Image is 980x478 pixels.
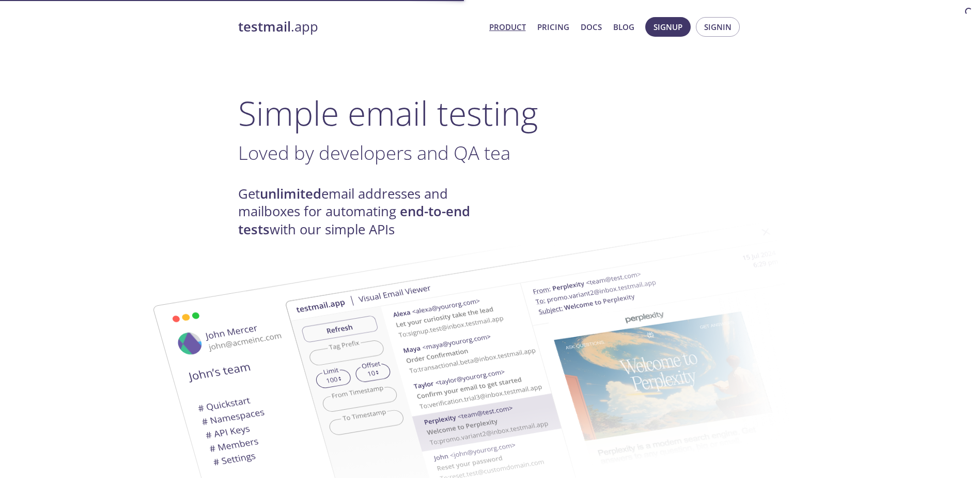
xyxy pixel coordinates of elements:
button: Signin [696,17,740,37]
strong: unlimited [260,185,321,203]
strong: testmail [238,18,291,36]
a: Blog [613,20,634,34]
span: Loved by developers and QA tea [238,140,510,166]
a: Product [489,20,526,34]
a: testmail.app [238,18,481,36]
a: Pricing [537,20,569,34]
h1: Simple email testing [238,93,742,133]
button: Signup [645,17,691,37]
strong: end-to-end tests [238,202,470,238]
span: Signup [654,20,682,34]
span: Signin [704,20,732,34]
h4: Get email addresses and mailboxes for automating with our simple APIs [238,185,490,238]
a: Docs [581,20,602,34]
